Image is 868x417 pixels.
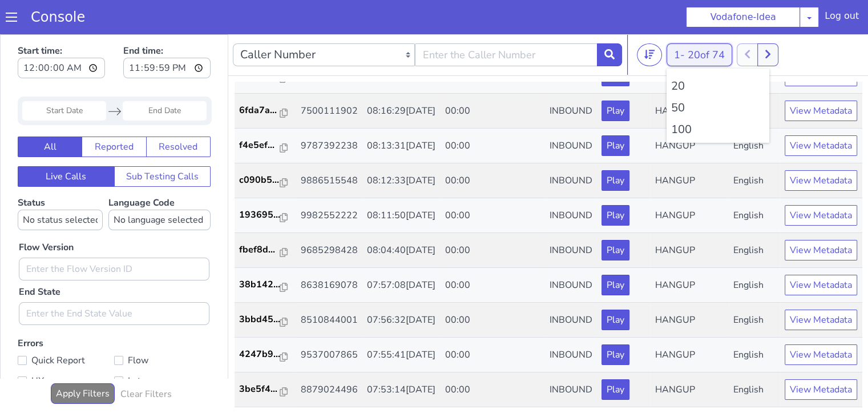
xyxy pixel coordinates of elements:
[239,104,292,118] a: f4e5ef...
[239,243,280,257] p: 38b142...
[296,234,362,268] td: 8638169078
[671,43,765,61] li: 20
[362,234,440,268] td: 07:57:08[DATE]
[239,313,292,327] a: 4247b9...
[18,339,114,355] label: UX
[239,69,292,83] a: 6fda7a...
[296,129,362,164] td: 9886515548
[296,94,362,129] td: 9787392238
[19,223,209,246] input: Enter the Flow Version ID
[667,9,732,32] button: 1- 20of 74
[651,303,728,338] td: HANGUP
[729,268,780,303] td: English
[18,175,103,196] select: Status
[362,94,440,129] td: 08:13:31[DATE]
[785,240,857,261] button: View Metadata
[651,338,728,373] td: HANGUP
[651,268,728,303] td: HANGUP
[114,339,211,355] label: Latency
[362,164,440,199] td: 08:11:50[DATE]
[544,199,596,234] td: INBOUND
[19,206,74,220] label: Flow Version
[729,199,780,234] td: English
[19,268,209,291] input: Enter the End State Value
[729,234,780,268] td: English
[601,206,629,226] button: Play
[825,9,859,27] div: Log out
[296,268,362,303] td: 8510844001
[120,355,172,366] h6: Clear Filters
[651,59,728,94] td: HANGUP
[123,67,207,86] input: End Date
[239,174,292,187] a: 193695...
[123,23,211,44] input: End time:
[239,278,280,292] p: 3bbd45...
[688,14,725,27] span: 20 of 74
[18,132,115,153] button: Live Calls
[785,275,857,296] button: View Metadata
[18,162,103,196] label: Status
[296,199,362,234] td: 9685298428
[239,174,280,187] p: 193695...
[441,59,545,94] td: 00:00
[671,65,765,82] li: 50
[239,348,292,362] a: 3be5f4...
[239,278,292,292] a: 3bbd45...
[785,101,857,122] button: View Metadata
[362,129,440,164] td: 08:12:33[DATE]
[18,102,82,123] button: All
[729,129,780,164] td: English
[544,129,596,164] td: INBOUND
[123,6,211,47] label: End time:
[601,136,629,157] button: Play
[601,171,629,191] button: Play
[441,234,545,268] td: 00:00
[441,94,545,129] td: 00:00
[441,303,545,338] td: 00:00
[651,234,728,268] td: HANGUP
[22,67,106,86] input: Start Date
[415,9,597,32] input: Enter the Caller Number
[441,129,545,164] td: 00:00
[544,59,596,94] td: INBOUND
[729,164,780,199] td: English
[785,310,857,331] button: View Metadata
[601,240,629,261] button: Play
[785,171,857,191] button: View Metadata
[239,104,280,118] p: f4e5ef...
[785,136,857,157] button: View Metadata
[441,164,545,199] td: 00:00
[601,310,629,331] button: Play
[51,349,115,370] button: Apply Filters
[601,275,629,296] button: Play
[18,23,105,44] input: Start time:
[785,206,857,226] button: View Metadata
[108,162,211,196] label: Language Code
[544,338,596,373] td: INBOUND
[19,251,60,264] label: End State
[114,132,211,153] button: Sub Testing Calls
[651,164,728,199] td: HANGUP
[441,268,545,303] td: 00:00
[441,338,545,373] td: 00:00
[146,102,211,123] button: Resolved
[441,199,545,234] td: 00:00
[601,101,629,122] button: Play
[544,303,596,338] td: INBOUND
[651,94,728,129] td: HANGUP
[114,318,211,334] label: Flow
[18,6,105,47] label: Start time:
[239,69,280,83] p: 6fda7a...
[239,313,280,327] p: 4247b9...
[239,139,292,153] a: c090b5...
[544,164,596,199] td: INBOUND
[729,94,780,129] td: English
[239,243,292,257] a: 38b142...
[362,338,440,373] td: 07:53:14[DATE]
[239,209,280,222] p: fbef8d...
[296,59,362,94] td: 7500111902
[239,209,292,222] a: fbef8d...
[362,268,440,303] td: 07:56:32[DATE]
[108,175,211,196] select: Language Code
[729,338,780,373] td: English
